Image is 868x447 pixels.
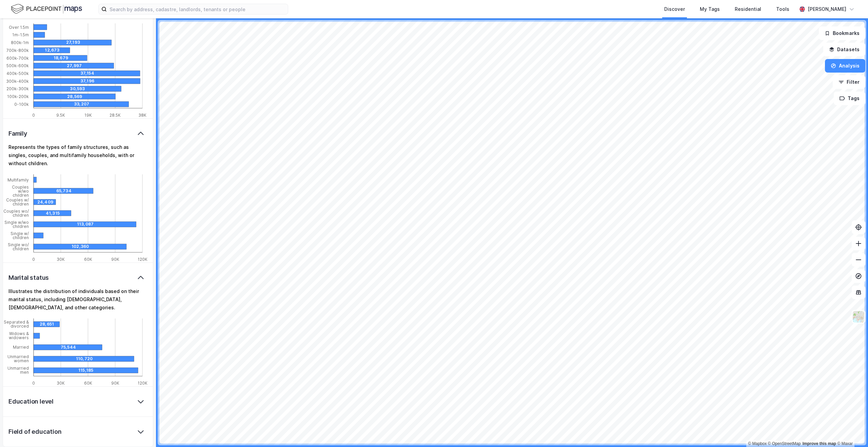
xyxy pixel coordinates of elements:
tspan: Unmarried [7,354,29,359]
div: Represents the types of family structures, such as singles, couples, and multifamily households, ... [8,143,147,168]
tspan: children [13,202,29,207]
tspan: 300k-400k [6,79,29,84]
tspan: 0 [32,381,35,386]
div: Discover [664,5,685,13]
div: 75,544 [61,345,129,350]
tspan: w/wo [18,189,29,194]
div: Tools [776,5,789,13]
tspan: 800k-1m [11,40,29,45]
div: 30,593 [70,86,157,92]
div: 113,087 [77,222,180,227]
img: Z [852,310,865,323]
div: 41,315 [46,211,83,216]
tspan: 120K [138,257,147,262]
button: Tags [834,92,865,105]
tspan: 28.5K [110,113,121,118]
a: OpenStreetMap [768,441,801,446]
tspan: children [13,193,29,198]
tspan: 0-100k [14,102,29,107]
tspan: 700k-800k [6,48,29,53]
div: Field of education [8,428,61,436]
tspan: Single wo/ [8,242,29,247]
div: 37,154 [80,71,187,76]
tspan: 90K [111,381,119,386]
div: 28,651 [40,322,66,327]
tspan: 600k-700k [6,56,29,61]
div: 12,673 [45,48,81,53]
tspan: 400k-500k [6,71,29,76]
div: 102,360 [72,244,164,249]
button: Bookmarks [819,26,865,40]
tspan: women [14,358,29,363]
div: 27,997 [67,63,147,69]
tspan: Widows & [9,331,29,336]
tspan: 90K [111,257,119,262]
a: Mapbox [748,441,767,446]
tspan: children [13,246,29,251]
iframe: Chat Widget [834,414,868,447]
tspan: Unmarried [7,366,29,371]
tspan: children [13,224,29,229]
div: 110,720 [76,356,176,362]
input: Search by address, cadastre, landlords, tenants or people [107,4,288,14]
tspan: Single w/ [11,231,29,236]
tspan: children [13,213,29,218]
button: Datasets [823,43,865,56]
a: Improve this map [803,441,836,446]
div: 24,409 [37,199,59,205]
div: [PERSON_NAME] [808,5,846,13]
tspan: 19K [84,113,92,118]
div: 28,569 [67,94,149,99]
div: Illustrates the distribution of individuals based on their marital status, including [DEMOGRAPHIC... [8,287,147,312]
div: 27,193 [66,40,144,45]
div: 37,196 [80,78,187,84]
tspan: 120K [138,381,147,386]
tspan: divorced [11,324,29,329]
tspan: 60K [84,381,92,386]
tspan: 0 [32,113,35,118]
div: 18,679 [54,55,107,61]
button: Filter [833,75,865,89]
tspan: children [13,235,29,240]
div: 115,185 [78,368,183,373]
img: logo.f888ab2527a4732fd821a326f86c7f29.svg [11,3,82,15]
tspan: Married [13,345,29,350]
tspan: 60K [84,257,92,262]
tspan: Single w/wo [4,220,29,225]
div: Education level [8,397,54,406]
tspan: 30K [57,381,65,386]
tspan: 38K [138,113,146,118]
div: 65,734 [56,188,116,194]
button: Analysis [825,59,865,73]
tspan: 1m-1.5m [12,33,29,38]
tspan: 9.5K [56,113,65,118]
tspan: 0 [32,257,35,262]
tspan: 500k-600k [6,63,29,69]
tspan: Over 1.5m [9,25,29,30]
div: My Tags [700,5,720,13]
tspan: Separated & [4,319,29,325]
tspan: 30K [57,257,65,262]
tspan: Multifamily [7,177,29,182]
tspan: Couples wo/ [3,209,29,214]
div: Residential [735,5,761,13]
tspan: widowers [9,335,29,340]
tspan: 100k-200k [7,94,29,99]
div: Marital status [8,274,49,282]
tspan: 200k-300k [6,86,29,92]
div: Family [8,130,27,138]
tspan: Couples w/ [6,198,29,203]
tspan: men [20,370,29,375]
tspan: Couples [12,184,29,190]
div: 33,207 [74,102,169,107]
